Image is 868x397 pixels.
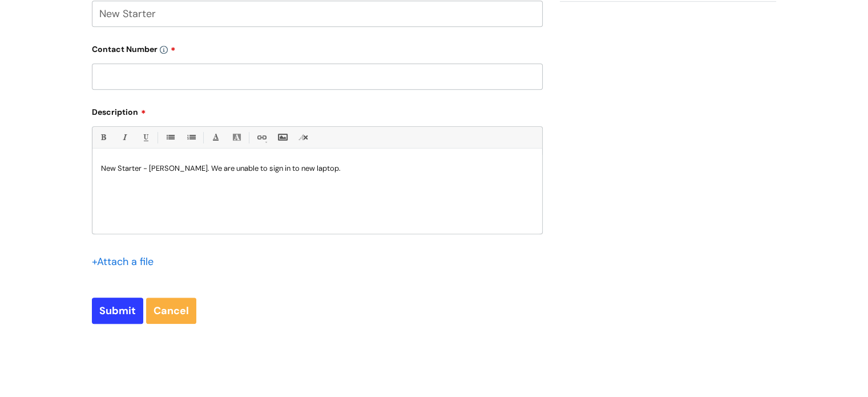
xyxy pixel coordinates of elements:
a: Underline(Ctrl-U) [138,130,152,145]
a: Remove formatting (Ctrl-\) [296,130,310,145]
img: info-icon.svg [160,46,168,54]
a: Bold (Ctrl-B) [96,130,110,145]
div: Attach a file [92,252,160,271]
input: Submit [92,298,143,324]
a: Cancel [146,298,196,324]
label: Description [92,103,543,117]
p: New Starter - [PERSON_NAME]. We are unable to sign in to new laptop. [101,163,534,174]
a: Italic (Ctrl-I) [117,130,131,145]
span: + [92,255,97,268]
a: Insert Image... [275,130,289,145]
a: Back Color [229,130,244,145]
a: Font Color [208,130,223,145]
a: Link [254,130,268,145]
label: Contact Number [92,41,543,54]
a: • Unordered List (Ctrl-Shift-7) [163,130,177,145]
a: 1. Ordered List (Ctrl-Shift-8) [184,130,198,145]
